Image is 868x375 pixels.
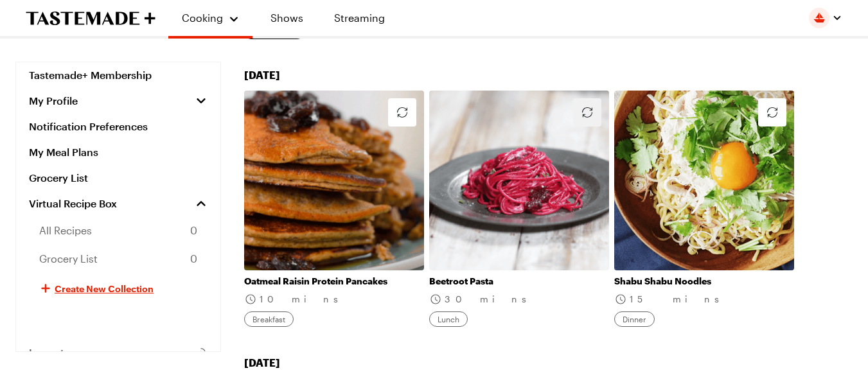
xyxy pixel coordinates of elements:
button: Logout [16,340,220,365]
span: My Profile [29,94,78,107]
a: My Meal Plans [16,139,220,165]
span: Virtual Recipe Box [29,197,117,210]
span: Grocery List [39,251,98,266]
button: Profile picture [809,8,842,28]
span: Logout [29,346,64,359]
a: To Tastemade Home Page [26,11,155,26]
span: Cooking [182,12,223,24]
a: Grocery List [16,165,220,191]
button: Create New Collection [16,273,220,304]
a: Virtual Recipe Box [16,191,220,216]
button: Cooking [181,5,240,31]
a: Shabu Shabu Noodles [614,275,794,287]
span: Create New Collection [55,282,154,295]
a: Oatmeal Raisin Protein Pancakes [244,275,424,287]
span: 0 [190,223,197,238]
img: Profile picture [809,8,829,28]
span: [DATE] [244,69,280,81]
button: My Profile [16,88,220,114]
span: 0 [190,251,197,266]
a: Notification Preferences [16,114,220,139]
a: All Recipes0 [16,216,220,245]
a: Grocery List0 [16,245,220,273]
span: [DATE] [244,356,280,369]
a: Tastemade+ Membership [16,62,220,88]
a: Beetroot Pasta [429,275,609,287]
span: All Recipes [39,223,92,238]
